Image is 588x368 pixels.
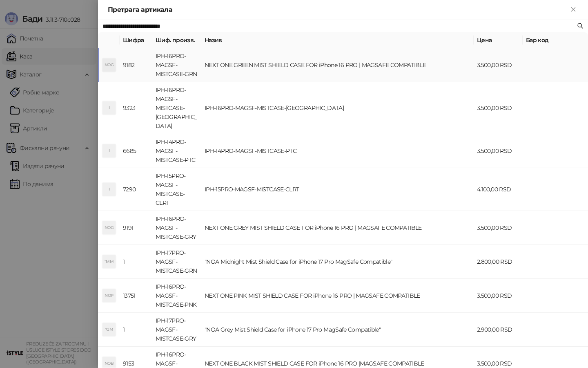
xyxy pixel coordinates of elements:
[474,279,523,313] td: 3.500,00 RSD
[201,279,474,313] td: NEXT ONE PINK MIST SHIELD CASE FOR iPhone 16 PRO | MAGSAFE COMPATIBLE
[474,32,523,48] th: Цена
[120,245,152,279] td: 1
[120,48,152,82] td: 9182
[152,245,201,279] td: IPH-17PRO-MAGSF-MISTCASE-GRN
[152,32,201,48] th: Шиф. произв.
[102,144,116,157] div: I
[152,168,201,211] td: IPH-15PRO-MAGSF-MISTCASE-CLRT
[201,32,474,48] th: Назив
[152,211,201,245] td: IPH-16PRO-MAGSF-MISTCASE-GRY
[474,82,523,134] td: 3.500,00 RSD
[152,313,201,347] td: IPH-17PRO-MAGSF-MISTCASE-GRY
[201,134,474,168] td: IPH-14PRO-MAGSF-MISTCASE-PTC
[102,289,116,302] div: NOP
[201,211,474,245] td: NEXT ONE GREY MIST SHIELD CASE FOR iPhone 16 PRO | MAGSAFE COMPATIBLE
[120,279,152,313] td: 13751
[474,48,523,82] td: 3.500,00 RSD
[102,58,116,72] div: NOG
[102,101,116,114] div: I
[201,82,474,134] td: IPH-16PRO-MAGSF-MISTCASE-[GEOGRAPHIC_DATA]
[120,168,152,211] td: 7290
[474,168,523,211] td: 4.100,00 RSD
[523,32,588,48] th: Бар код
[152,48,201,82] td: IPH-16PRO-MAGSF-MISTCASE-GRN
[474,134,523,168] td: 3.500,00 RSD
[102,183,116,196] div: I
[201,48,474,82] td: NEXT ONE GREEN MIST SHIELD CASE FOR iPhone 16 PRO | MAGSAFE COMPATIBLE
[102,255,116,268] div: "MM
[108,5,568,15] div: Претрага артикала
[102,221,116,234] div: NOG
[201,168,474,211] td: IPH-15PRO-MAGSF-MISTCASE-CLRT
[120,32,152,48] th: Шифра
[474,245,523,279] td: 2.800,00 RSD
[201,245,474,279] td: "NOA Midnight Mist Shield Case for iPhone 17 Pro MagSafe Compatible"
[120,82,152,134] td: 9323
[152,134,201,168] td: IPH-14PRO-MAGSF-MISTCASE-PTC
[568,5,578,15] button: Close
[201,313,474,347] td: "NOA Grey Mist Shield Case for iPhone 17 Pro MagSafe Compatible"
[120,211,152,245] td: 9191
[474,313,523,347] td: 2.900,00 RSD
[120,313,152,347] td: 1
[120,134,152,168] td: 6685
[152,279,201,313] td: IPH-16PRO-MAGSF-MISTCASE-PNK
[152,82,201,134] td: IPH-16PRO-MAGSF-MISTCASE-[GEOGRAPHIC_DATA]
[102,323,116,336] div: "GM
[474,211,523,245] td: 3.500,00 RSD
